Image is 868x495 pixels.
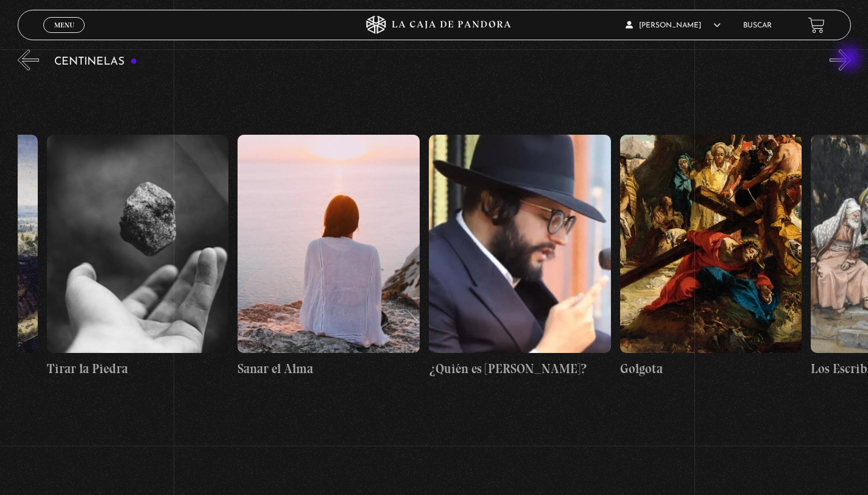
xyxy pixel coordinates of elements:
[238,359,420,379] h4: Sanar el Alma
[808,17,825,34] a: View your shopping cart
[54,21,74,29] span: Menu
[47,80,229,433] a: Tirar la Piedra
[54,56,138,68] h3: Centinelas
[18,49,39,71] button: Previous
[429,80,611,433] a: ¿Quién es [PERSON_NAME]?
[743,22,772,29] a: Buscar
[830,49,851,71] button: Next
[47,359,229,379] h4: Tirar la Piedra
[238,80,420,433] a: Sanar el Alma
[620,80,802,433] a: Golgota
[50,32,79,40] span: Cerrar
[620,359,802,379] h4: Golgota
[626,22,721,29] span: [PERSON_NAME]
[429,359,611,379] h4: ¿Quién es [PERSON_NAME]?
